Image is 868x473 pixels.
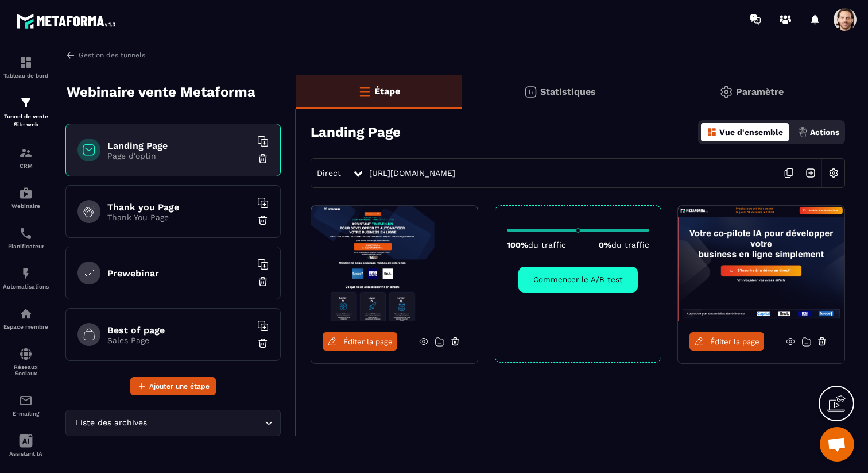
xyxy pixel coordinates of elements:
p: Statistiques [540,86,596,97]
p: Vue d'ensemble [719,128,783,137]
p: Webinaire [3,203,49,209]
p: CRM [3,163,49,169]
span: Direct [317,168,341,178]
h3: Landing Page [311,124,401,140]
span: Éditer la page [710,337,759,346]
img: trash [257,153,269,164]
a: Assistant IA [3,425,49,466]
a: formationformationTableau de bord [3,47,49,87]
img: automations [19,307,33,321]
a: formationformationTunnel de vente Site web [3,87,49,137]
a: Éditer la page [323,332,397,351]
p: Planificateur [3,243,49,249]
p: Page d'optin [107,151,251,160]
h6: Best of page [107,325,251,336]
div: Ouvrir le chat [820,427,854,462]
p: Tableau de bord [3,72,49,79]
img: trash [257,337,269,349]
p: Tunnel de vente Site web [3,113,49,129]
img: image [678,206,844,321]
p: 0% [599,240,649,249]
img: setting-gr.5f69749f.svg [719,85,733,99]
h6: Prewebinar [107,268,251,279]
a: formationformationCRM [3,137,49,178]
a: social-networksocial-networkRéseaux Sociaux [3,339,49,385]
h6: Thank you Page [107,202,251,213]
img: stats.20deebd0.svg [524,85,537,99]
img: trash [257,276,269,287]
span: Éditer la page [343,337,393,346]
p: Assistant IA [3,451,49,457]
p: E-mailing [3,410,49,417]
img: setting-w.858f3a88.svg [823,162,844,184]
img: dashboard-orange.40269519.svg [707,127,717,137]
img: arrow-next.bcc2205e.svg [800,162,821,184]
img: formation [19,96,33,110]
p: Réseaux Sociaux [3,364,49,376]
img: formation [19,56,33,70]
a: automationsautomationsEspace membre [3,298,49,339]
img: scheduler [19,226,33,240]
span: du traffic [528,240,566,249]
a: emailemailE-mailing [3,385,49,425]
span: du traffic [611,240,649,249]
img: logo [16,10,119,32]
h6: Landing Page [107,140,251,151]
p: Thank You Page [107,213,251,222]
p: Paramètre [736,86,784,97]
a: Gestion des tunnels [65,50,145,60]
img: arrow [65,50,76,60]
img: bars-o.4a397970.svg [358,84,371,98]
p: Étape [374,86,400,97]
input: Search for option [149,417,262,429]
a: Éditer la page [689,332,764,351]
img: social-network [19,347,33,361]
p: Sales Page [107,336,251,345]
img: automations [19,186,33,200]
span: Ajouter une étape [149,380,210,392]
button: Commencer le A/B test [518,267,638,293]
button: Ajouter une étape [130,377,216,395]
a: automationsautomationsWebinaire [3,178,49,218]
p: Automatisations [3,283,49,290]
span: Liste des archives [73,417,149,429]
p: 100% [507,240,566,249]
img: formation [19,146,33,160]
img: actions.d6e523a2.png [797,127,808,137]
img: automations [19,267,33,280]
img: trash [257,214,269,226]
p: Webinaire vente Metaforma [67,80,255,103]
img: image [311,206,478,321]
a: schedulerschedulerPlanificateur [3,218,49,258]
p: Actions [810,128,839,137]
a: automationsautomationsAutomatisations [3,258,49,298]
p: Espace membre [3,324,49,330]
div: Search for option [65,410,281,436]
img: email [19,394,33,407]
a: [URL][DOMAIN_NAME] [369,168,455,178]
